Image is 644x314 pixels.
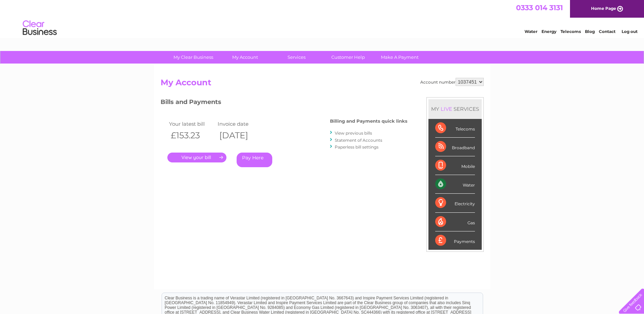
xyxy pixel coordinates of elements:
[165,51,221,64] a: My Clear Business
[167,128,216,142] th: £153.23
[525,29,537,34] a: Water
[161,97,407,109] h3: Bills and Payments
[330,119,407,124] h4: Billing and Payments quick links
[435,156,475,175] div: Mobile
[22,18,57,38] img: logo.png
[585,29,595,34] a: Blog
[216,128,265,142] th: [DATE]
[435,194,475,212] div: Electricity
[516,3,563,12] a: 0333 014 3131
[435,231,475,250] div: Payments
[599,29,615,34] a: Contact
[560,29,581,34] a: Telecoms
[420,78,484,86] div: Account number
[167,153,226,162] a: .
[435,138,475,156] div: Broadband
[217,51,273,64] a: My Account
[435,175,475,194] div: Water
[269,51,325,64] a: Services
[622,29,638,34] a: Log out
[439,106,454,112] div: LIVE
[541,29,556,34] a: Energy
[335,144,379,150] a: Paperless bill settings
[372,51,428,64] a: Make A Payment
[335,138,382,143] a: Statement of Accounts
[162,4,483,33] div: Clear Business is a trading name of Verastar Limited (registered in [GEOGRAPHIC_DATA] No. 3667643...
[320,51,376,64] a: Customer Help
[428,99,482,119] div: MY SERVICES
[237,153,272,167] a: Pay Here
[161,78,484,91] h2: My Account
[435,119,475,138] div: Telecoms
[435,213,475,231] div: Gas
[216,119,265,128] td: Invoice date
[335,130,372,136] a: View previous bills
[167,119,216,128] td: Your latest bill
